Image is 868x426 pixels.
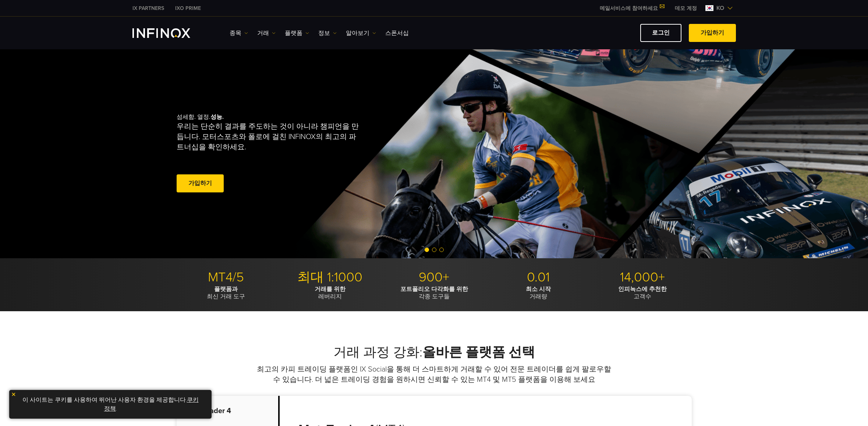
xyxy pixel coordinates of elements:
strong: 플랫폼과 [214,285,238,293]
a: 스폰서십 [385,29,409,38]
strong: 거래를 위한 [315,285,346,293]
p: 최고의 카피 트레이딩 플랫폼인 IX Social을 통해 더 스마트하게 거래할 수 있어 전문 트레이더를 쉽게 팔로우할 수 있습니다. 더 넓은 트레이딩 경험을 원하시면 신뢰할 수... [256,364,613,385]
a: 메일서비스에 참여하세요 [594,5,669,11]
span: Go to slide 2 [432,248,436,252]
a: INFINOX [170,4,206,12]
p: 고객수 [593,285,692,300]
a: 알아보기 [346,29,376,38]
p: 우리는 단순히 결과를 주도하는 것이 아니라 챔피언을 만듭니다. 모터스포츠와 폴로에 걸친 INFINOX의 최고의 파트너십을 확인하세요. [177,121,362,152]
img: yellow close icon [11,392,16,397]
p: MT4/5 [177,269,275,285]
strong: 최소 시작 [526,285,551,293]
strong: 포트폴리오 다각화를 위한 [400,285,468,293]
a: INFINOX Logo [132,28,208,38]
p: 0.01 [489,269,588,285]
a: 로그인 [640,24,681,42]
a: 플랫폼 [285,29,309,38]
span: Go to slide 1 [425,248,429,252]
span: ko [713,4,727,13]
a: 정보 [318,29,337,38]
p: 거래량 [489,285,588,300]
p: 900+ [385,269,483,285]
a: 가입하기 [689,24,736,42]
p: 레버리지 [281,285,379,300]
p: 최대 1:1000 [281,269,379,285]
p: 이 사이트는 쿠키를 사용하여 뛰어난 사용자 환경을 제공합니다. . [13,394,208,415]
strong: 성능. [210,113,224,121]
p: 최신 거래 도구 [177,285,275,300]
strong: 올바른 플랫폼 선택 [422,344,535,360]
a: 거래 [257,29,276,38]
a: 종목 [230,29,248,38]
p: 14,000+ [593,269,692,285]
a: INFINOX MENU [669,4,702,12]
h2: 거래 과정 강화: [177,344,692,361]
a: 가입하기 [177,174,224,192]
a: INFINOX [127,4,170,12]
div: 섬세함. 열정. [177,102,408,206]
p: 각종 도구들 [385,285,483,300]
strong: 인피녹스에 추천한 [618,285,667,293]
span: Go to slide 3 [439,248,444,252]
